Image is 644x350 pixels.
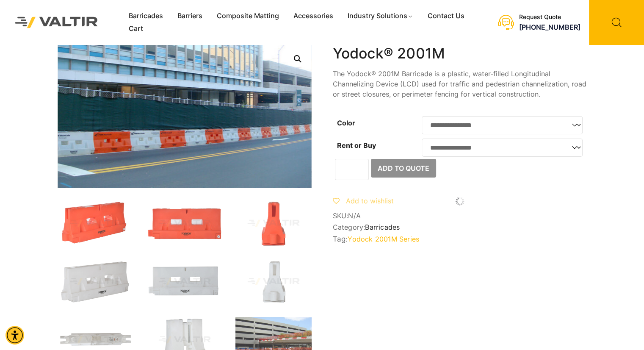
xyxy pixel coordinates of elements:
[290,51,305,67] a: Open this option
[58,200,134,246] img: 2001M_Org_3Q.jpg
[337,119,355,127] label: Color
[146,259,223,305] img: A white plastic device with two rectangular openings and a logo, likely a component or accessory ...
[122,22,150,35] a: Cart
[6,326,24,344] div: Accessibility Menu
[519,14,580,21] div: Request Quote
[371,159,436,178] button: Add to Quote
[333,235,587,243] span: Tag:
[333,69,587,99] p: The Yodock® 2001M Barricade is a plastic, water-filled Longitudinal Channelizing Device (LCD) use...
[58,259,134,305] img: A white plastic dock component with openings, labeled "YODOCK," designed for modular assembly or ...
[365,223,400,231] a: Barricades
[146,200,223,246] img: An orange traffic barrier with reflective white panels and the brand name "YODOCK" printed on it.
[235,259,312,305] img: A white plastic component with a vertical design, featuring a slot at the top and a cylindrical p...
[519,23,580,31] a: call (888) 496-3625
[348,235,419,243] a: Yodock 2001M Series
[340,10,420,22] a: Industry Solutions
[235,200,312,246] img: An orange plastic object with a triangular shape, featuring a slot at the top and a circular base.
[6,8,107,36] img: Valtir Rentals
[170,10,210,22] a: Barriers
[333,45,587,62] h1: Yodock® 2001M
[337,141,376,150] label: Rent or Buy
[210,10,286,22] a: Composite Matting
[333,212,587,220] span: SKU:
[335,159,369,180] input: Product quantity
[122,10,170,22] a: Barricades
[420,10,472,22] a: Contact Us
[286,10,340,22] a: Accessories
[333,223,587,231] span: Category:
[348,211,361,220] span: N/A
